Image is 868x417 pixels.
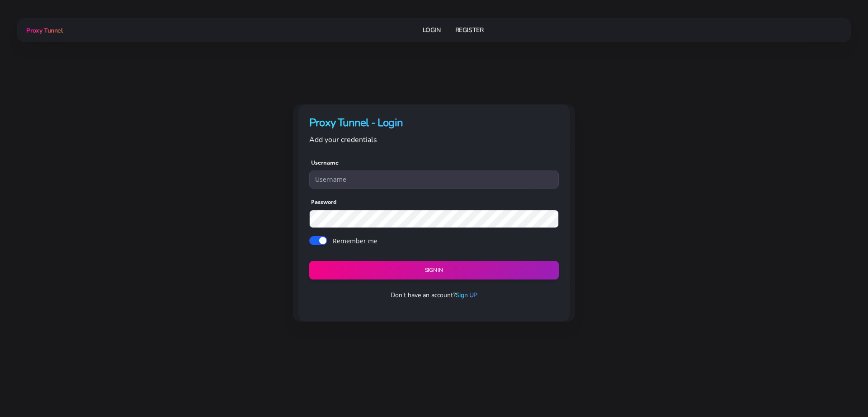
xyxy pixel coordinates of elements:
a: Sign UP [456,291,477,299]
span: Proxy Tunnel [26,26,62,35]
p: Don't have an account? [302,290,566,300]
input: Username [309,171,559,189]
label: Remember me [333,236,377,246]
a: Login [423,22,441,38]
label: Username [311,159,339,167]
button: Sign in [309,261,559,280]
p: Add your credentials [309,134,559,146]
iframe: Webchat Widget [816,365,857,406]
h4: Proxy Tunnel - Login [309,115,559,130]
label: Password [311,198,337,206]
a: Proxy Tunnel [24,23,62,38]
a: Register [455,22,484,38]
